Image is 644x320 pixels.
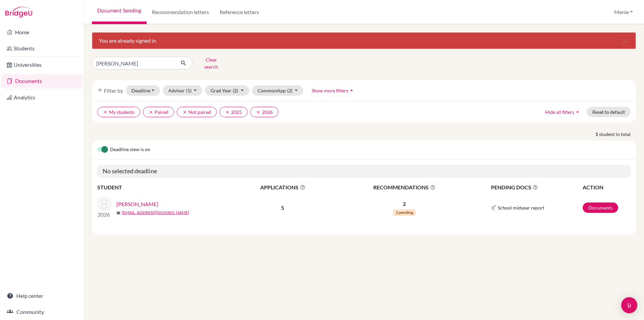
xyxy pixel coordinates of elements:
a: Help center [1,289,82,303]
input: Find student by name... [92,57,175,70]
span: Deadline view is on [110,146,150,154]
button: Grad Year(2) [205,85,249,96]
img: Common App logo [491,205,496,211]
button: Deadline [126,85,160,96]
a: [EMAIL_ADDRESS][DOMAIN_NAME] [122,210,189,216]
span: (2) [287,88,292,93]
strong: 1 [595,131,599,138]
button: Show more filtersarrow_drop_up [306,85,361,96]
button: clearPaired [143,107,174,117]
i: clear [225,110,230,115]
th: STUDENT [97,183,231,192]
span: (2) [233,88,238,93]
button: Advisor(1) [163,85,203,96]
a: Documents [1,74,82,88]
img: Bridge-U [5,7,32,17]
div: Open Intercom Messenger [621,297,637,313]
i: clear [182,110,187,115]
button: Close [614,33,636,49]
a: Analytics [1,91,82,104]
span: School midyear report [498,204,544,211]
span: Hide all filters [545,109,574,115]
button: Clear search [193,54,230,72]
span: Filter by [104,87,123,94]
span: student in total [599,131,636,138]
button: Reset to default [587,107,631,117]
i: close [621,37,629,45]
i: clear [103,110,108,115]
a: Community [1,305,82,319]
button: CommonApp(2) [252,85,304,96]
span: mail [116,211,120,215]
h5: No selected deadline [97,165,631,178]
a: Documents [583,202,618,213]
span: 2 pending [393,209,416,216]
a: Students [1,42,82,55]
a: Universities [1,58,82,72]
i: arrow_drop_up [348,87,355,94]
span: Show more filters [312,88,348,93]
i: clear [256,110,261,115]
span: PENDING DOCS [491,183,582,191]
button: clear2026 [250,107,278,117]
button: Hide all filtersarrow_drop_up [539,107,587,117]
div: You are already signed in. [92,32,636,49]
button: Menie [611,6,636,18]
button: clearMy students [97,107,140,117]
p: 2 [334,200,475,208]
p: 2026 [98,211,111,219]
button: clearNot paired [177,107,217,117]
img: Sharma, Antara [98,197,111,211]
a: Home [1,26,82,39]
b: 5 [281,204,284,211]
a: [PERSON_NAME] [116,200,158,208]
span: RECOMMENDATIONS [334,183,475,191]
i: arrow_drop_up [574,108,581,115]
span: (1) [186,88,192,93]
th: ACTION [582,183,631,192]
i: filter_list [97,88,103,93]
i: clear [149,110,153,115]
button: clear2025 [219,107,248,117]
span: APPLICATIONS [232,183,334,191]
